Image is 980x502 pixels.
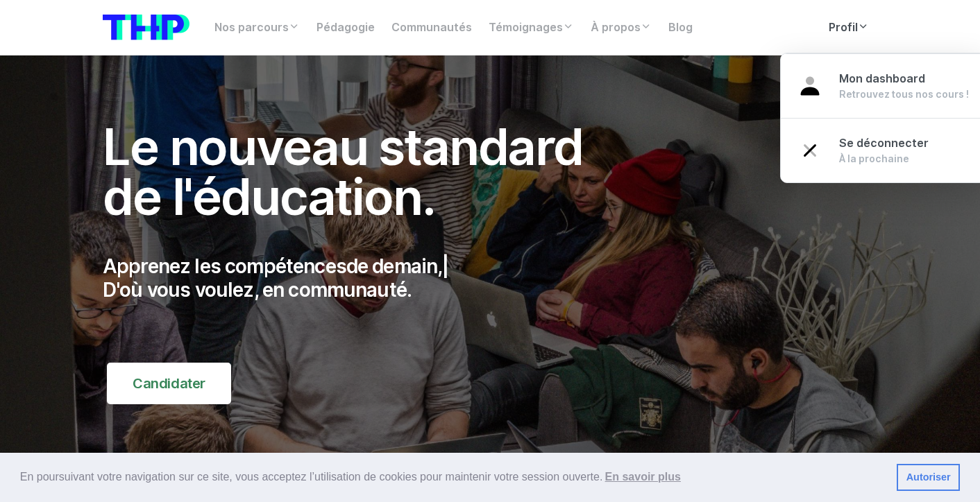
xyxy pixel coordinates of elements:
[20,467,886,487] span: En poursuivant votre navigation sur ce site, vous acceptez l’utilisation de cookies pour mainteni...
[820,14,877,42] a: Profil
[797,138,822,163] img: close-bfa29482b68dc59ac4d1754714631d55.svg
[206,14,308,42] a: Nos parcours
[480,14,582,42] a: Témoignages
[346,254,443,278] span: de demain,
[383,14,480,42] a: Communautés
[897,464,960,492] a: dismiss cookie message
[582,14,660,42] a: À propos
[839,152,929,166] div: À la prochaine
[839,87,969,101] div: Retrouvez tous nos cours !
[442,254,448,278] span: |
[839,137,929,150] span: Se déconnecter
[107,363,231,404] a: Candidater
[308,14,383,42] a: Pédagogie
[103,122,614,222] h1: Le nouveau standard de l'éducation.
[839,72,925,85] span: Mon dashboard
[660,14,701,42] a: Blog
[602,467,683,487] a: learn more about cookies
[103,15,189,40] img: logo
[103,255,614,302] p: Apprenez les compétences D'où vous voulez, en communauté.
[797,73,822,98] img: user-39a31b0fda3f6d0d9998f93cd6357590.svg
